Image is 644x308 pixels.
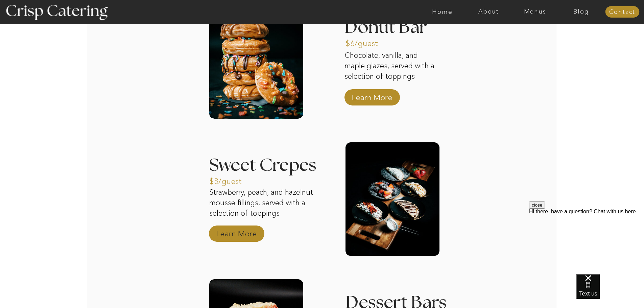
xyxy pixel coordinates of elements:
[512,8,558,15] a: Menus
[350,86,395,105] a: Learn More
[576,274,644,308] iframe: podium webchat widget bubble
[209,157,334,174] h3: Sweet Crepes
[209,170,254,189] a: $8/guest
[558,8,604,15] a: Blog
[344,19,468,42] h3: Donut Bar
[605,9,639,16] a: Contact
[214,222,259,242] a: Learn More
[345,294,448,302] h3: Dessert Bars
[344,50,438,83] p: Chocolate, vanilla, and maple glazes, served with a selection of toppings
[466,8,512,15] a: About
[209,187,320,220] p: Strawberry, peach, and hazelnut mousse fillings, served with a selection of toppings
[529,202,644,283] iframe: podium webchat widget prompt
[419,8,466,15] a: Home
[345,32,390,51] a: $6/guest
